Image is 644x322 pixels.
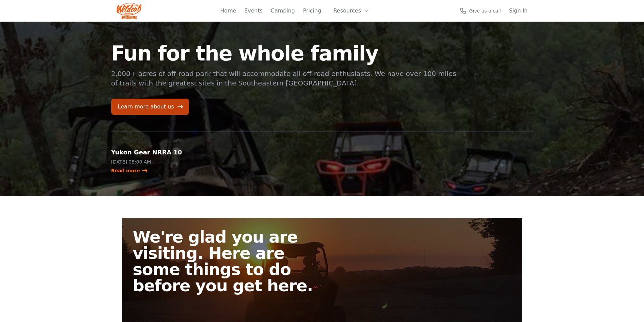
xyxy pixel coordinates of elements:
p: [DATE] 08:00 AM [111,158,209,165]
a: Give us a call [460,7,501,14]
span: Give us a call [469,7,501,14]
a: Home [220,7,236,15]
h2: Yukon Gear NRRA 10 [111,148,209,157]
img: Wildcat Logo [117,3,142,19]
p: 2,000+ acres of off-road park that will accommodate all off-road enthusiasts. We have over 100 mi... [111,69,457,88]
a: Events [244,7,263,15]
button: Resources [329,4,373,18]
a: Read more [111,167,148,174]
a: Camping [271,7,295,15]
a: Pricing [303,7,321,15]
h1: Fun for the whole family [111,43,457,64]
a: Learn more about us [111,99,189,115]
a: Sign In [509,7,528,15]
h2: We're glad you are visiting. Here are some things to do before you get here. [133,229,328,294]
